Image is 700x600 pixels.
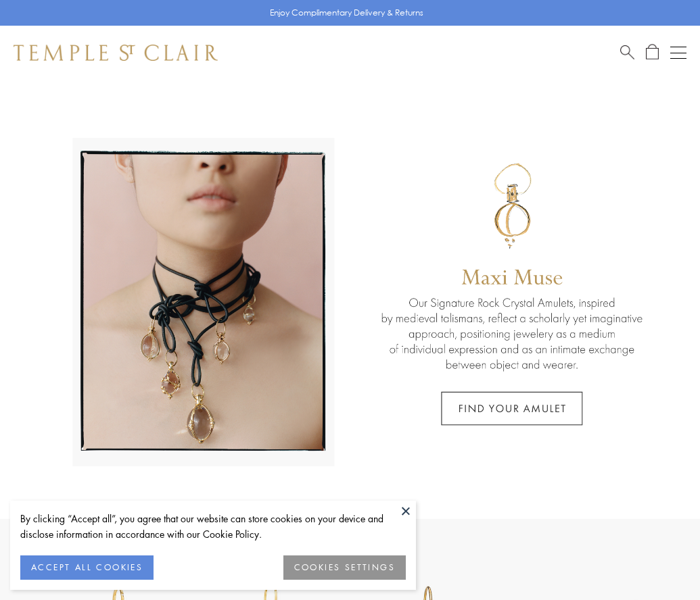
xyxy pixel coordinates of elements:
div: By clicking “Accept all”, you agree that our website can store cookies on your device and disclos... [20,511,406,542]
button: COOKIES SETTINGS [283,555,406,580]
button: ACCEPT ALL COOKIES [20,555,154,580]
button: Open navigation [670,45,686,61]
a: Search [620,44,634,61]
p: Enjoy Complimentary Delivery & Returns [270,6,423,20]
img: Temple St. Clair [14,45,218,61]
a: Open Shopping Bag [646,44,659,61]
